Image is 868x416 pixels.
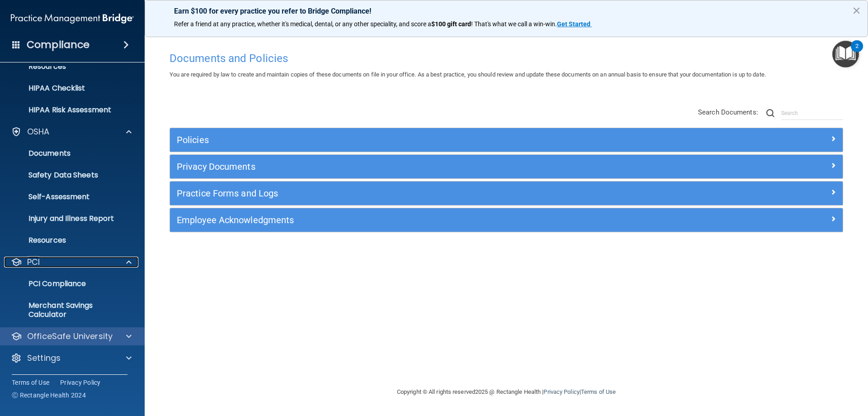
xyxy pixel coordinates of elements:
p: Documents [6,149,129,158]
span: ! That's what we call a win-win. [471,20,557,28]
a: Terms of Use [581,388,616,395]
p: HIPAA Checklist [6,84,129,93]
input: Search [781,106,843,120]
a: Terms of Use [12,378,49,387]
p: Safety Data Sheets [6,171,129,180]
a: Privacy Documents [177,159,836,174]
img: ic-search.3b580494.png [766,109,774,117]
p: Resources [6,62,129,71]
p: Settings [27,353,61,363]
div: Copyright © All rights reserved 2025 @ Rectangle Health | | [341,378,671,406]
a: Privacy Policy [60,378,101,387]
button: Open Resource Center, 2 new notifications [832,41,859,67]
img: PMB logo [11,10,134,28]
p: OSHA [27,126,50,137]
h5: Employee Acknowledgments [177,215,668,225]
p: OfficeSafe University [27,331,113,342]
p: PCI [27,257,40,268]
span: Search Documents: [698,108,758,116]
h5: Practice Forms and Logs [177,188,668,198]
p: Self-Assessment [6,192,129,201]
p: Merchant Savings Calculator [6,301,129,319]
span: You are required by law to create and maintain copies of these documents on file in your office. ... [170,71,766,78]
a: PCI [11,257,132,268]
p: Earn $100 for every practice you refer to Bridge Compliance! [174,7,839,15]
a: Privacy Policy [543,388,579,395]
h5: Policies [177,135,668,145]
h4: Compliance [27,38,90,51]
strong: $100 gift card [431,20,471,28]
h4: Documents and Policies [170,53,843,64]
a: OfficeSafe University [11,331,132,342]
p: Resources [6,236,129,245]
strong: Get Started [557,20,590,28]
a: Employee Acknowledgments [177,213,836,227]
a: Practice Forms and Logs [177,186,836,201]
div: 2 [855,46,859,58]
a: Get Started [557,20,592,28]
a: Settings [11,353,132,363]
a: Policies [177,133,836,147]
p: HIPAA Risk Assessment [6,105,129,115]
p: PCI Compliance [6,279,129,288]
span: Ⓒ Rectangle Health 2024 [12,391,86,400]
span: Refer a friend at any practice, whether it's medical, dental, or any other speciality, and score a [174,20,431,28]
button: Close [852,3,861,18]
a: OSHA [11,126,132,137]
h5: Privacy Documents [177,162,668,172]
p: Injury and Illness Report [6,214,129,223]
